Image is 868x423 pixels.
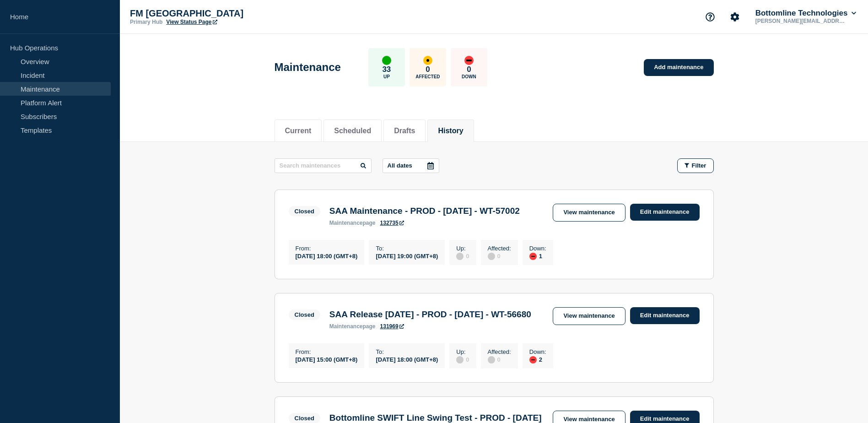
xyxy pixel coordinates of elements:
h1: Maintenance [275,61,341,74]
div: disabled [456,356,464,363]
p: From : [296,348,358,355]
div: down [464,56,474,65]
p: page [329,220,376,226]
div: [DATE] 18:00 (GMT+8) [296,252,358,260]
div: 0 [488,355,511,363]
p: 0 [467,65,471,74]
div: disabled [488,356,495,363]
span: Filter [692,162,706,169]
p: [PERSON_NAME][EMAIL_ADDRESS][PERSON_NAME][DOMAIN_NAME] [754,18,849,24]
p: Affected : [488,348,511,355]
div: 1 [529,252,546,260]
button: History [438,127,463,135]
div: [DATE] 15:00 (GMT+8) [296,355,358,363]
a: View Status Page [166,19,217,25]
a: Add maintenance [644,59,713,76]
p: All dates [388,162,412,169]
p: Up : [456,348,469,355]
button: Account settings [725,7,744,27]
div: down [529,253,537,260]
button: Filter [677,158,714,173]
button: All dates [383,158,439,173]
p: Up [383,74,390,79]
p: Up : [456,245,469,252]
div: disabled [488,253,495,260]
div: 0 [488,252,511,260]
div: disabled [456,253,464,260]
div: [DATE] 19:00 (GMT+8) [376,252,438,260]
h3: SAA Release [DATE] - PROD - [DATE] - WT-56680 [329,309,531,320]
p: To : [376,348,438,355]
p: Down : [529,245,546,252]
button: Scheduled [334,127,371,135]
a: View maintenance [553,204,625,222]
p: Down [462,74,476,79]
a: 132735 [380,220,404,226]
a: Edit maintenance [630,204,700,221]
span: maintenance [329,323,363,330]
p: Primary Hub [130,19,162,25]
div: affected [423,56,432,65]
p: page [329,323,376,330]
p: Affected [415,74,440,79]
p: To : [376,245,438,252]
span: maintenance [329,220,363,226]
div: 2 [529,355,546,363]
button: Current [285,127,312,135]
h3: SAA Maintenance - PROD - [DATE] - WT-57002 [329,206,520,216]
a: Edit maintenance [630,307,700,324]
p: Down : [529,348,546,355]
a: View maintenance [553,307,625,325]
div: Closed [295,311,314,318]
p: 33 [382,65,391,74]
p: 0 [426,65,430,74]
div: Closed [295,208,314,215]
button: Drafts [394,127,415,135]
input: Search maintenances [275,158,372,173]
button: Bottomline Technologies [754,9,858,18]
div: Closed [295,415,314,422]
div: [DATE] 18:00 (GMT+8) [376,355,438,363]
div: down [529,356,537,363]
div: 0 [456,355,469,363]
div: up [382,56,391,65]
p: FM [GEOGRAPHIC_DATA] [130,8,313,19]
p: Affected : [488,245,511,252]
div: 0 [456,252,469,260]
button: Support [701,7,720,27]
a: 131969 [380,323,404,330]
p: From : [296,245,358,252]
